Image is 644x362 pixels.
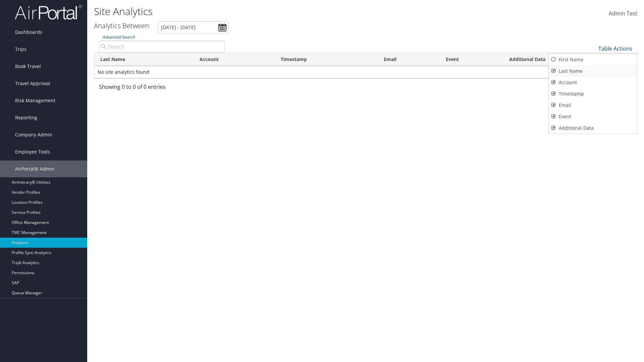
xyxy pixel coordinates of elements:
[15,75,50,92] span: Travel Approval
[15,4,82,20] img: airportal-logo.png
[549,65,637,77] a: Last Name
[15,161,55,177] span: AirPortal® Admin
[549,122,637,134] a: Additional Data
[549,54,637,65] a: First Name
[15,92,55,109] span: Risk Management
[549,77,637,88] a: Account
[15,41,26,58] span: Trips
[15,143,50,160] span: Employee Tools
[549,111,637,122] a: Event
[15,24,42,41] span: Dashboards
[549,100,637,111] a: Email
[15,126,52,143] span: Company Admin
[15,109,37,126] span: Reporting
[15,58,41,75] span: Book Travel
[549,88,637,100] a: Timestamp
